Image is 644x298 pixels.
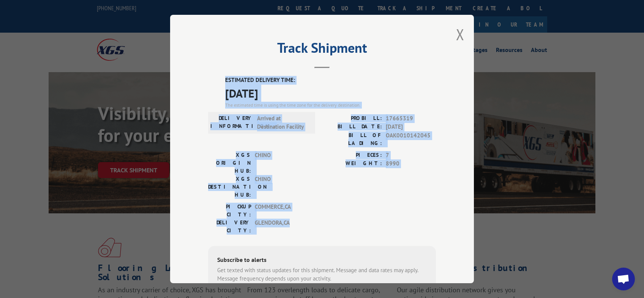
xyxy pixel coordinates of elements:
span: Arrived at Destination Facility [257,114,308,131]
span: 7 [386,151,436,160]
span: COMMERCE , CA [255,203,306,219]
label: BILL OF LADING: [322,131,382,147]
h2: Track Shipment [208,43,436,57]
label: PIECES: [322,151,382,160]
label: ESTIMATED DELIVERY TIME: [225,76,436,85]
label: PROBILL: [322,114,382,123]
span: GLENDORA , CA [255,219,306,235]
span: 8990 [386,159,436,168]
span: 17665319 [386,114,436,123]
span: CHINO [255,151,306,175]
label: PICKUP CITY: [208,203,251,219]
span: OAK0010142045 [386,131,436,147]
span: CHINO [255,175,306,199]
div: The estimated time is using the time zone for the delivery destination. [225,102,436,109]
label: BILL DATE: [322,123,382,131]
div: Open chat [612,268,635,290]
label: WEIGHT: [322,159,382,168]
span: [DATE] [225,85,436,102]
label: DELIVERY CITY: [208,219,251,235]
span: [DATE] [386,123,436,131]
label: DELIVERY INFORMATION: [210,114,253,131]
label: XGS DESTINATION HUB: [208,175,251,199]
label: XGS ORIGIN HUB: [208,151,251,175]
div: Subscribe to alerts [217,255,427,266]
button: Close modal [456,24,464,44]
div: Get texted with status updates for this shipment. Message and data rates may apply. Message frequ... [217,266,427,283]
